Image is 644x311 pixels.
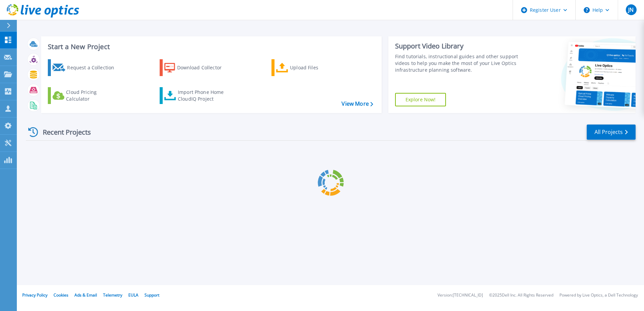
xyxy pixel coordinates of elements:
div: Request a Collection [67,61,121,74]
a: Privacy Policy [22,292,47,298]
a: Ads & Email [74,292,97,298]
span: JN [628,7,634,12]
div: Import Phone Home CloudIQ Project [178,89,230,102]
a: Telemetry [103,292,122,298]
h3: Start a New Project [48,43,373,50]
a: Cookies [54,292,68,298]
a: All Projects [587,125,636,140]
div: Recent Projects [26,124,100,140]
li: Powered by Live Optics, a Dell Technology [559,293,638,298]
a: Cloud Pricing Calculator [48,87,123,104]
li: © 2025 Dell Inc. All Rights Reserved [489,293,553,298]
a: Support [144,292,159,298]
a: Request a Collection [48,59,123,76]
a: Explore Now! [395,93,446,106]
div: Download Collector [177,61,231,74]
div: Find tutorials, instructional guides and other support videos to help you make the most of your L... [395,53,521,73]
div: Upload Files [290,61,344,74]
a: Download Collector [160,59,235,76]
a: EULA [128,292,138,298]
li: Version: [TECHNICAL_ID] [438,293,483,298]
div: Support Video Library [395,42,521,50]
div: Cloud Pricing Calculator [66,89,120,102]
a: Upload Files [271,59,347,76]
a: View More [342,101,373,107]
